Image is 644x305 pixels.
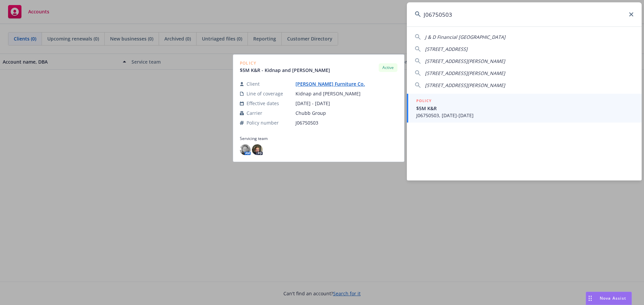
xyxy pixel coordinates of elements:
span: [STREET_ADDRESS][PERSON_NAME] [425,82,505,88]
span: J & D Financial [GEOGRAPHIC_DATA] [425,34,505,40]
a: POLICY$5M K&RJ06750503, [DATE]-[DATE] [407,94,642,123]
span: $5M K&R [416,105,634,112]
span: [STREET_ADDRESS] [425,46,468,52]
span: J06750503, [DATE]-[DATE] [416,112,634,119]
h5: POLICY [416,97,432,104]
span: Nova Assist [600,295,626,301]
button: Nova Assist [586,292,632,305]
span: [STREET_ADDRESS][PERSON_NAME] [425,58,505,64]
div: Drag to move [586,292,594,305]
span: [STREET_ADDRESS][PERSON_NAME] [425,70,505,76]
input: Search... [407,2,642,26]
